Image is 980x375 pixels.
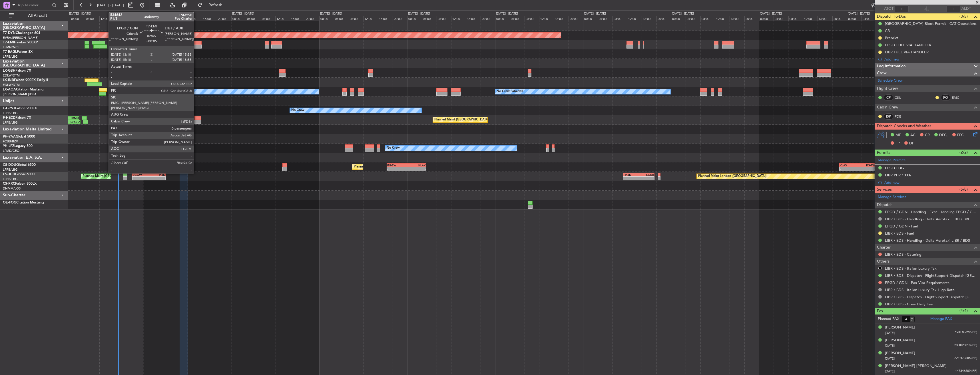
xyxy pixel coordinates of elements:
span: 19KL05629 (PP) [955,330,977,335]
a: F-GPNJFalcon 900EX [3,107,37,110]
span: DP [909,141,914,146]
span: [DATE] [885,369,895,374]
div: KLAX [840,164,857,167]
a: T7-EAGLFalcon 8X [3,50,33,54]
div: 16:00 [818,16,832,21]
div: 20:00 [129,16,143,21]
div: 04:00 [686,16,700,21]
div: EGGW [133,173,149,176]
div: 20:00 [393,16,407,21]
div: 16:00 [202,16,216,21]
div: HKJK [149,173,165,176]
span: Flight Crew [877,85,898,92]
div: 04:00 [598,16,612,21]
span: Dispatch [877,202,893,208]
a: DNMM/LOS [3,186,21,191]
div: EPGD LDG [885,166,904,170]
span: Leg Information [877,63,906,70]
span: [DATE] [885,331,895,335]
div: [DATE] - [DATE] [408,11,430,16]
div: - [407,167,426,171]
div: 00:00 [759,16,774,21]
div: [PERSON_NAME] [885,350,915,356]
span: Crew [877,70,887,76]
span: Services [877,186,892,193]
a: LIBR / BDS - Handling - Delta Aerotaxi LIBD / BRI [885,217,969,221]
div: 04:00 [158,16,172,21]
a: LFMN/NCE [3,45,20,49]
span: MF [895,132,901,138]
div: EGGW [857,164,875,167]
div: 04:00 [422,16,436,21]
div: 20:00 [744,16,759,21]
div: 08:00 [173,16,187,21]
div: [PERSON_NAME] [885,338,915,343]
a: LX-INBFalcon 900EX EASy II [3,78,48,82]
a: LIBR / BDS - Crew Daily Fee [885,302,933,307]
a: LIBR / BDS - Dispatch - FlightSupport Dispatch [GEOGRAPHIC_DATA] [885,295,977,299]
span: 9H-YAA [3,135,16,138]
div: 06:52 Z [64,120,80,124]
div: 04:00 [70,16,85,21]
span: [DATE] [885,356,895,361]
div: Prebrief [885,35,898,40]
div: 16:00 [466,16,480,21]
a: EPGD / GDN - Pax Visa Requirements [885,280,949,285]
div: No Crew [387,144,400,152]
a: LFPB/LBG [3,177,18,181]
span: (2/2) [959,149,968,155]
div: FO [941,94,950,101]
div: [DATE] - [DATE] [496,11,518,16]
a: LFPB/LBG [3,168,18,172]
div: 00:00 [671,16,686,21]
span: FP [895,141,900,146]
div: 16:00 [290,16,304,21]
div: Planned Maint [GEOGRAPHIC_DATA] ([GEOGRAPHIC_DATA]) [83,172,172,181]
div: CB [885,28,890,33]
a: CS-DOUGlobal 6500 [3,163,36,167]
div: [DATE] - [DATE] [232,11,254,16]
div: 00:00 [319,16,334,21]
div: 16:00 [554,16,568,21]
div: 08:00 [788,16,803,21]
input: Trip Number [17,1,50,9]
a: LX-GBHFalcon 7X [3,69,31,72]
span: LX-INB [3,78,14,82]
div: - [387,167,406,171]
div: CP [884,94,893,101]
input: --:-- [895,5,909,12]
div: 12:00 [275,16,290,21]
a: CS-RRCFalcon 900LX [3,182,37,186]
div: Planned Maint [GEOGRAPHIC_DATA] ([GEOGRAPHIC_DATA]) [354,163,444,171]
div: 12:00 [715,16,730,21]
div: 04:00 [246,16,260,21]
div: 20:00 [656,16,671,21]
span: 23DK20018 (PP) [954,343,977,348]
span: [DATE] - [DATE] [97,3,124,8]
span: Refresh [204,3,228,7]
span: T7-EMI [3,41,14,44]
div: [DATE] - [DATE] [144,11,166,16]
div: No Crew Luxembourg (Findel) [145,87,189,96]
div: - [133,177,149,180]
a: LIBR / BDS - Dispatch - FlightSupport Dispatch [GEOGRAPHIC_DATA] [885,273,977,278]
a: LIBR / BDS - Italian Luxury Tax [885,266,937,271]
a: LX-AOACitation Mustang [3,88,44,91]
a: F-HECDFalcon 7X [3,116,31,120]
div: [PERSON_NAME] [PERSON_NAME] [885,363,947,369]
span: CS-JHH [3,173,15,176]
a: LFPB/LBG [3,111,18,115]
a: OE-FOGCitation Mustang [3,201,44,204]
span: (3/5) [959,13,968,19]
div: Add new [884,180,977,185]
div: 08:00 [700,16,715,21]
label: Planned PAX [878,316,899,322]
span: ATOT [884,6,893,12]
a: [PERSON_NAME]/QSA [3,92,37,96]
span: 147346509 (PP) [955,369,977,374]
span: LX-GBH [3,69,15,72]
span: CS-RRC [3,182,15,186]
div: 16:00 [114,16,128,21]
div: [DATE] - [DATE] [320,11,342,16]
span: Others [877,258,889,265]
